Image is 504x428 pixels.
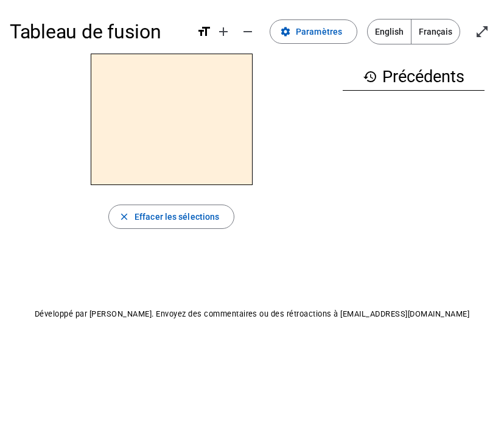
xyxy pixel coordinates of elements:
[270,19,357,44] button: Paramètres
[470,19,494,44] button: Entrer en plein écran
[280,26,291,37] mat-icon: settings
[211,19,236,44] button: Augmenter la taille de la police
[216,24,231,39] mat-icon: add
[197,24,211,39] mat-icon: format_size
[368,19,411,44] span: English
[240,24,255,39] mat-icon: remove
[343,63,485,91] h3: Précédents
[363,69,377,84] mat-icon: history
[108,205,234,229] button: Effacer les sélections
[236,19,260,44] button: Diminuer la taille de la police
[475,24,489,39] mat-icon: open_in_full
[119,211,130,222] mat-icon: close
[10,12,187,51] h1: Tableau de fusion
[10,307,494,321] p: Développé par [PERSON_NAME]. Envoyez des commentaires ou des rétroactions à [EMAIL_ADDRESS][DOMAI...
[135,209,219,224] span: Effacer les sélections
[367,19,460,44] mat-button-toggle-group: Language selection
[296,24,342,39] span: Paramètres
[411,19,460,44] span: Français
